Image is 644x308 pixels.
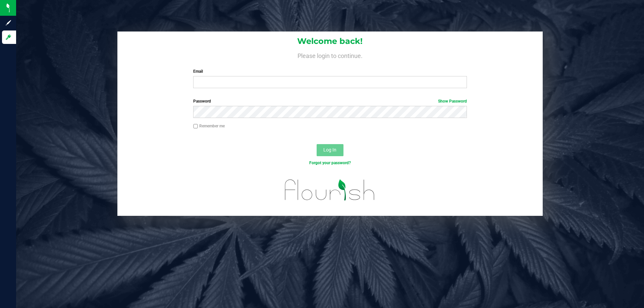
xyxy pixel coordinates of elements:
[5,34,12,41] inline-svg: Log in
[193,123,225,129] label: Remember me
[193,124,198,129] input: Remember me
[317,144,343,156] button: Log In
[193,68,467,74] label: Email
[438,99,467,104] a: Show Password
[5,19,12,26] inline-svg: Sign up
[193,99,211,104] span: Password
[309,161,351,165] a: Forgot your password?
[277,173,383,207] img: flourish_logo.svg
[323,147,336,152] span: Log In
[117,37,543,46] h1: Welcome back!
[117,51,543,59] h4: Please login to continue.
